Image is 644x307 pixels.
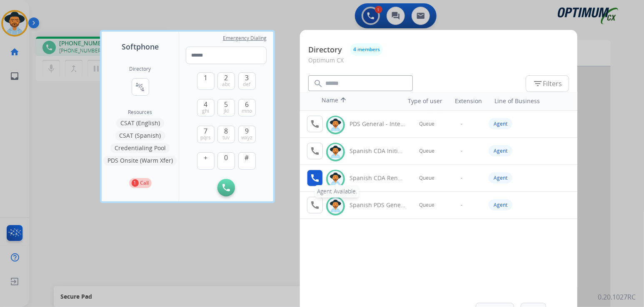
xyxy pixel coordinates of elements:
[329,200,342,213] img: avatar
[419,202,434,208] span: Queue
[128,109,152,116] span: Resources
[110,143,170,153] button: Credentialing Pool
[489,199,512,210] div: Agent
[490,93,573,109] th: Line of Business
[461,148,462,154] span: -
[217,152,235,170] button: 0
[135,82,145,92] mat-icon: connect_without_contact
[533,79,562,89] span: Filters
[315,185,359,198] div: Agent Available.
[225,99,228,109] span: 5
[329,119,342,131] img: avatar
[419,148,434,154] span: Queue
[223,134,230,141] span: tuv
[225,153,228,163] span: 0
[245,126,249,136] span: 9
[245,73,249,83] span: 3
[526,75,569,92] button: Filters
[308,44,342,55] p: Directory
[103,156,177,166] button: PDS Onsite (Warm Xfer)
[329,146,342,158] img: avatar
[217,126,235,143] button: 8tuv
[245,153,249,163] span: #
[115,131,165,141] button: CSAT (Spanish)
[310,119,320,129] mat-icon: call
[243,81,251,88] span: def
[217,99,235,116] button: 5jkl
[202,108,209,114] span: ghi
[310,200,320,210] mat-icon: call
[242,108,252,114] span: mno
[238,126,256,143] button: 9wxyz
[338,96,348,106] mat-icon: arrow_upward
[245,99,249,109] span: 6
[350,43,383,56] button: 4 members
[122,41,159,52] span: Softphone
[241,134,252,141] span: wxyz
[116,118,164,128] button: CSAT (English)
[200,134,211,141] span: pqrs
[461,202,462,208] span: -
[223,35,267,42] span: Emergency Dialing
[224,108,229,114] span: jkl
[310,146,320,156] mat-icon: call
[307,170,323,186] button: Agent Available.
[204,126,207,136] span: 7
[238,99,256,116] button: 6mno
[217,72,235,90] button: 2abc
[129,178,152,188] button: 1Call
[310,173,320,183] mat-icon: call
[225,73,228,83] span: 2
[197,99,215,116] button: 4ghi
[197,72,215,90] button: 1
[451,93,486,109] th: Extension
[132,179,139,187] p: 1
[317,92,392,110] th: Name
[238,72,256,90] button: 3def
[130,66,151,72] h2: Directory
[308,56,569,71] p: Optimum CX
[461,175,462,181] span: -
[197,152,215,170] button: +
[461,121,462,127] span: -
[419,175,434,181] span: Queue
[197,126,215,143] button: 7pqrs
[349,120,405,128] div: PDS General - Internal
[225,126,228,136] span: 8
[204,99,207,109] span: 4
[222,81,230,88] span: abc
[140,179,149,187] p: Call
[533,79,543,89] mat-icon: filter_list
[598,292,636,302] p: 0.20.1027RC
[222,184,230,191] img: call-button
[204,153,207,163] span: +
[419,121,434,127] span: Queue
[349,147,405,155] div: Spanish CDA Initial General - Internal
[489,145,512,156] div: Agent
[489,118,512,129] div: Agent
[329,173,342,186] img: avatar
[313,79,323,89] mat-icon: search
[397,93,447,109] th: Type of user
[349,174,405,182] div: Spanish CDA Renewal General - Internal
[204,73,207,83] span: 1
[489,172,512,183] div: Agent
[349,201,405,209] div: Spanish PDS General - Internal
[238,152,256,170] button: #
